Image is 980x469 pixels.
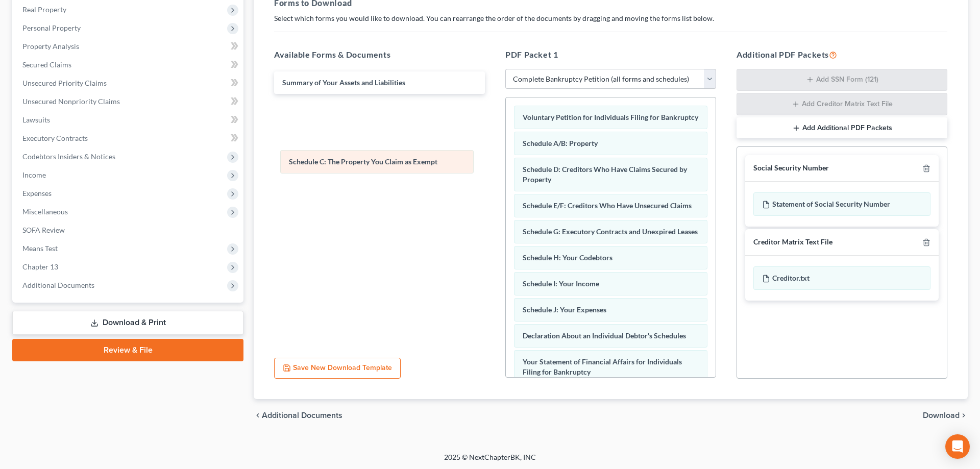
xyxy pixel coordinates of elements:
[254,411,342,419] a: chevron_left Additional Documents
[22,97,120,106] span: Unsecured Nonpriority Claims
[22,226,65,234] span: SOFA Review
[14,129,243,147] a: Executory Contracts
[523,165,687,184] span: Schedule D: Creditors Who Have Claims Secured by Property
[523,357,682,376] span: Your Statement of Financial Affairs for Individuals Filing for Bankruptcy
[737,117,947,139] button: Add Additional PDF Packets
[274,358,401,379] button: Save New Download Template
[22,23,81,32] span: Personal Property
[14,37,243,56] a: Property Analysis
[22,5,66,14] span: Real Property
[523,305,606,314] span: Schedule J: Your Expenses
[274,13,947,23] p: Select which forms you would like to download. You can rearrange the order of the documents by dr...
[274,48,485,61] h5: Available Forms & Documents
[22,79,107,87] span: Unsecured Priority Claims
[737,69,947,91] button: Add SSN Form (121)
[505,48,716,61] h5: PDF Packet 1
[753,237,832,247] div: Creditor Matrix Text File
[22,115,50,124] span: Lawsuits
[737,93,947,115] button: Add Creditor Matrix Text File
[523,331,686,340] span: Declaration About an Individual Debtor's Schedules
[523,227,698,236] span: Schedule G: Executory Contracts and Unexpired Leases
[923,411,960,419] span: Download
[22,42,79,51] span: Property Analysis
[923,411,968,419] button: Download chevron_right
[289,157,437,166] span: Schedule C: The Property You Claim as Exempt
[523,113,698,121] span: Voluntary Petition for Individuals Filing for Bankruptcy
[960,411,968,419] i: chevron_right
[22,134,88,142] span: Executory Contracts
[753,192,930,216] div: Statement of Social Security Number
[14,56,243,74] a: Secured Claims
[523,253,612,262] span: Schedule H: Your Codebtors
[523,279,599,288] span: Schedule I: Your Income
[22,189,52,198] span: Expenses
[22,152,115,161] span: Codebtors Insiders & Notices
[945,434,970,459] div: Open Intercom Messenger
[523,201,692,210] span: Schedule E/F: Creditors Who Have Unsecured Claims
[282,78,405,87] span: Summary of Your Assets and Liabilities
[14,74,243,92] a: Unsecured Priority Claims
[753,266,930,290] div: Creditor.txt
[22,262,58,271] span: Chapter 13
[22,207,68,216] span: Miscellaneous
[262,411,342,419] span: Additional Documents
[14,92,243,111] a: Unsecured Nonpriority Claims
[737,48,947,61] h5: Additional PDF Packets
[22,281,94,289] span: Additional Documents
[14,221,243,239] a: SOFA Review
[22,244,58,253] span: Means Test
[12,339,243,361] a: Review & File
[12,311,243,335] a: Download & Print
[753,163,829,173] div: Social Security Number
[254,411,262,419] i: chevron_left
[14,111,243,129] a: Lawsuits
[22,60,71,69] span: Secured Claims
[523,139,598,147] span: Schedule A/B: Property
[22,170,46,179] span: Income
